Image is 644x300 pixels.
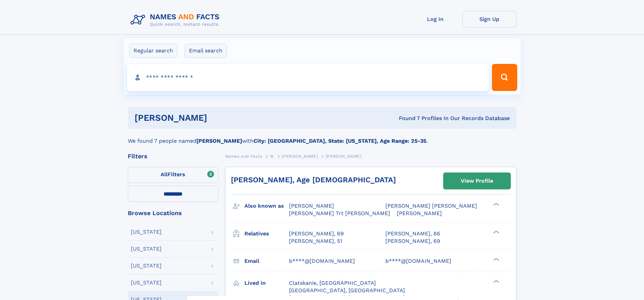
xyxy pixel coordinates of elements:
[131,229,162,235] div: [US_STATE]
[131,280,162,285] div: [US_STATE]
[492,279,500,283] div: ❯
[492,64,517,91] button: Search Button
[244,255,289,267] h3: Email
[492,230,500,234] div: ❯
[282,152,318,160] a: [PERSON_NAME]
[128,210,218,216] div: Browse Locations
[385,237,440,245] a: [PERSON_NAME], 69
[289,230,344,237] a: [PERSON_NAME], 69
[492,202,500,207] div: ❯
[128,167,218,183] label: Filters
[244,228,289,239] h3: Relatives
[270,154,274,159] span: W
[397,210,442,216] span: [PERSON_NAME]
[282,154,318,159] span: [PERSON_NAME]
[161,171,168,178] span: All
[129,44,177,58] label: Regular search
[289,237,342,245] a: [PERSON_NAME], 51
[289,210,390,216] span: [PERSON_NAME] Trt [PERSON_NAME]
[270,152,274,160] a: W
[289,287,405,294] span: [GEOGRAPHIC_DATA], [GEOGRAPHIC_DATA]
[231,176,396,184] a: [PERSON_NAME], Age [DEMOGRAPHIC_DATA]
[289,280,376,286] span: Clatskanie, [GEOGRAPHIC_DATA]
[385,230,440,237] a: [PERSON_NAME], 86
[225,152,262,160] a: Names and Facts
[185,44,227,58] label: Email search
[462,11,517,27] a: Sign Up
[289,203,334,209] span: [PERSON_NAME]
[127,64,489,91] input: search input
[135,114,303,122] h1: [PERSON_NAME]
[131,246,162,252] div: [US_STATE]
[244,200,289,212] h3: Also known as
[196,138,242,144] b: [PERSON_NAME]
[131,263,162,269] div: [US_STATE]
[385,203,477,209] span: [PERSON_NAME] [PERSON_NAME]
[128,11,225,29] img: Logo Names and Facts
[254,138,426,144] b: City: [GEOGRAPHIC_DATA], State: [US_STATE], Age Range: 25-35
[461,173,493,189] div: View Profile
[408,11,462,27] a: Log In
[492,257,500,261] div: ❯
[326,154,362,159] span: [PERSON_NAME]
[128,129,517,145] div: We found 7 people named with .
[444,173,510,189] a: View Profile
[303,115,510,122] div: Found 7 Profiles In Our Records Database
[244,277,289,289] h3: Lived in
[128,153,218,159] div: Filters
